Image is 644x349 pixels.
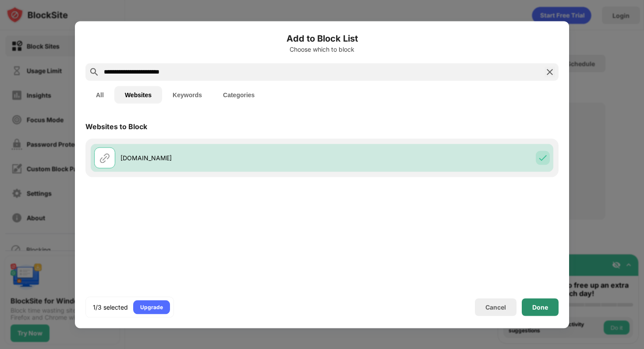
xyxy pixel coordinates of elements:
[162,86,212,103] button: Keywords
[99,152,110,163] img: url.svg
[85,86,114,103] button: All
[485,303,506,311] div: Cancel
[545,67,555,77] img: search-close
[532,303,548,310] div: Done
[93,303,128,311] div: 1/3 selected
[85,46,559,53] div: Choose which to block
[85,122,147,130] div: Websites to Block
[120,153,322,162] div: [DOMAIN_NAME]
[89,67,99,77] img: search.svg
[85,32,559,45] h6: Add to Block List
[212,86,265,103] button: Categories
[114,86,162,103] button: Websites
[140,303,163,311] div: Upgrade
